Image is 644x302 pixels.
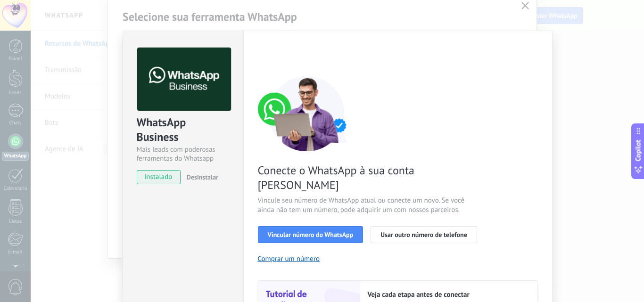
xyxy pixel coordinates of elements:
[258,254,320,263] button: Comprar um número
[380,231,467,238] span: Usar outro número de telefone
[258,163,482,192] span: Conecte o WhatsApp à sua conta [PERSON_NAME]
[137,115,230,145] div: WhatsApp Business
[258,196,482,215] span: Vincule seu número de WhatsApp atual ou conecte um novo. Se você ainda não tem um número, pode ad...
[183,170,218,184] button: Desinstalar
[137,145,230,163] div: Mais leads com poderosas ferramentas do Whatsapp
[258,76,357,151] img: connect number
[187,173,218,181] span: Desinstalar
[371,226,477,243] button: Usar outro número de telefone
[137,170,180,184] span: instalado
[634,139,643,161] span: Copilot
[268,231,354,238] span: Vincular número do WhatsApp
[258,226,363,243] button: Vincular número do WhatsApp
[137,48,231,111] img: logo_main.png
[368,290,528,299] h2: Veja cada etapa antes de conectar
